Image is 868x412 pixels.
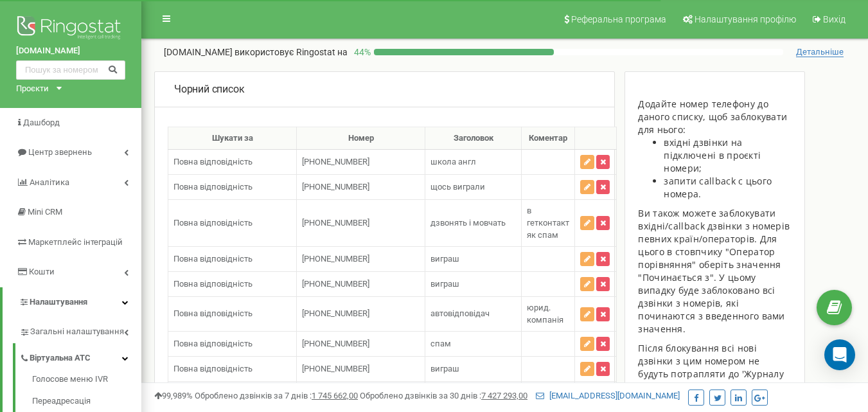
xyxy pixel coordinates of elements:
span: [PHONE_NUMBER] [302,339,369,348]
span: [PHONE_NUMBER] [302,218,369,228]
span: автовідповідач [430,309,490,318]
span: Вихід [823,14,846,24]
span: виграш [430,279,459,289]
li: вхідні дзвінки на підключені в проєкті номери; [664,136,791,175]
span: Аналiтика [30,177,69,187]
span: Повна відповідність [173,364,252,373]
span: [PHONE_NUMBER] [302,254,369,264]
span: [PHONE_NUMBER] [302,279,369,289]
span: Повна відповідність [173,182,252,192]
u: 7 427 293,00 [481,391,527,400]
span: в гетконтакт як спам [527,206,569,239]
span: щось виграли [430,182,485,192]
span: використовує Ringostat на [235,47,348,57]
a: [DOMAIN_NAME] [16,45,125,57]
th: Шукати за [168,127,297,150]
p: Після блокування всі нові дзвінки з цим номером не будуть потрапляти до 'Журналу дзвінків' та інш... [638,342,791,393]
a: Голосове меню IVR [32,373,141,389]
p: Ви також можете заблокувати вхідні/callback дзвінки з номерів певних країн/операторів. Для цього ... [638,207,791,336]
span: Центр звернень [28,147,92,157]
input: Пошук за номером [16,60,125,80]
span: Повна відповідність [173,254,252,264]
p: [DOMAIN_NAME] [164,46,348,58]
div: Open Intercom Messenger [824,339,855,370]
span: Оброблено дзвінків за 30 днів : [360,391,527,400]
span: виграш [430,364,459,373]
p: 44 % [348,46,374,58]
span: Повна відповідність [173,279,252,289]
span: [PHONE_NUMBER] [302,364,369,373]
span: Дашборд [23,118,60,127]
span: Кошти [29,267,55,276]
u: 1 745 662,00 [312,391,358,400]
span: Реферальна програма [571,14,666,24]
span: Оброблено дзвінків за 7 днів : [195,391,358,400]
p: Чорний список [174,82,244,97]
th: Номер [297,127,425,150]
span: [PHONE_NUMBER] [302,157,369,166]
a: Загальні налаштування [19,317,141,343]
a: Налаштування [3,287,141,318]
div: Додайте номер телефону до даного списку, щоб заблокувати для нього: [638,98,791,136]
span: 99,989% [154,391,193,400]
span: Повна відповідність [173,218,252,228]
span: Загальні налаштування [30,326,124,338]
span: Повна відповідність [173,157,252,166]
th: Заголовок [425,127,522,150]
img: Ringostat logo [16,13,125,45]
span: Маркетплейс інтеграцій [28,237,123,247]
span: Налаштування [30,297,87,307]
span: дзвонять і мовчать [430,218,506,228]
span: юрид. компанія [527,303,563,325]
span: Повна відповідність [173,339,252,348]
span: виграш [430,254,459,264]
span: спам [430,339,451,348]
span: [PHONE_NUMBER] [302,309,369,318]
a: [EMAIL_ADDRESS][DOMAIN_NAME] [536,391,680,400]
span: Mini CRM [28,207,62,217]
span: Віртуальна АТС [30,352,91,364]
span: [PHONE_NUMBER] [302,182,369,192]
span: Повна відповідність [173,309,252,318]
th: Коментар [522,127,575,150]
span: школа англ [430,157,476,166]
span: Налаштування профілю [695,14,796,24]
li: запити callback с цього номера. [664,175,791,201]
div: Проєкти [16,83,49,95]
span: Детальніше [796,47,844,57]
a: Віртуальна АТС [19,343,141,370]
